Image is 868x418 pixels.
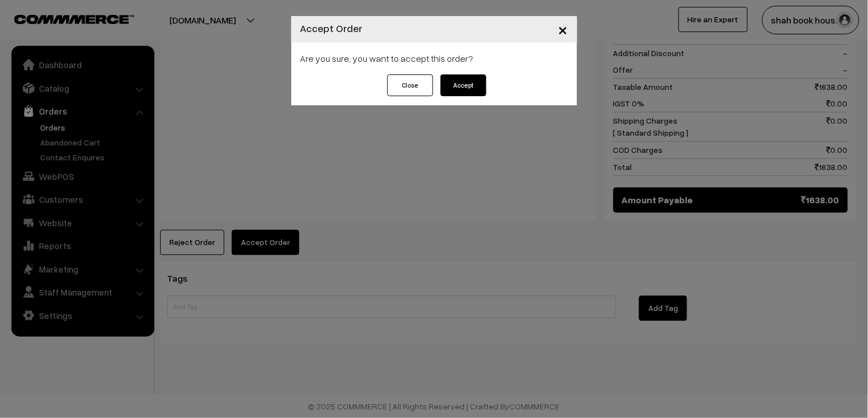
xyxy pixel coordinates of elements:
div: Are you sure, you want to accept this order? [291,42,577,74]
h4: Accept Order [300,21,363,36]
button: Close [549,11,577,47]
span: × [558,18,568,40]
button: Close [387,74,433,96]
button: Accept [441,74,486,96]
